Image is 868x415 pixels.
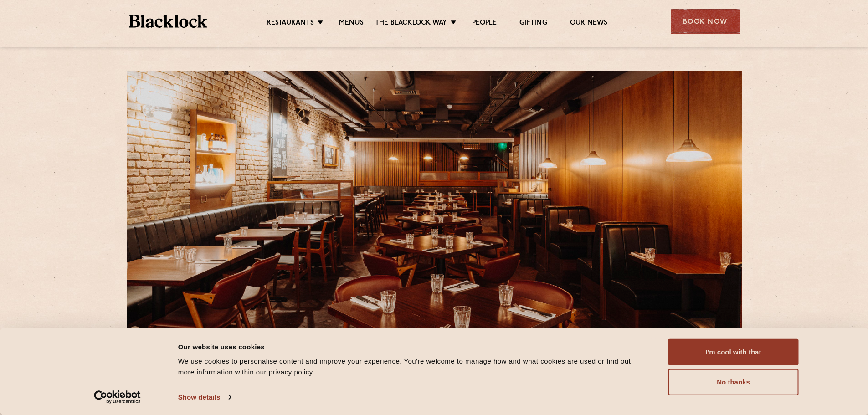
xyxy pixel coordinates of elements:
a: Usercentrics Cookiebot - opens in a new window [77,390,157,404]
a: Restaurants [267,19,314,29]
img: BL_Textured_Logo-footer-cropped.svg [129,15,208,28]
a: Gifting [519,19,547,29]
a: The Blacklock Way [375,19,447,29]
div: Book Now [671,9,740,34]
a: Menus [339,19,364,29]
a: Show details [178,390,231,404]
button: I'm cool with that [668,339,799,365]
div: Our website uses cookies [178,341,648,352]
a: People [472,19,497,29]
button: No thanks [668,369,799,395]
a: Our News [570,19,608,29]
div: We use cookies to personalise content and improve your experience. You're welcome to manage how a... [178,356,648,378]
